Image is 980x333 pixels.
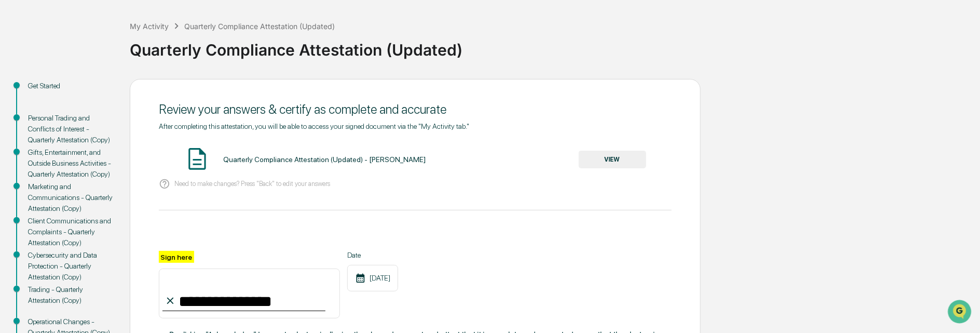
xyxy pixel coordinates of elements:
[159,102,672,117] div: Review your answers & certify as complete and accurate
[28,147,113,180] div: Gifts, Entertainment, and Outside Business Activities - Quarterly Attestation (Copy)
[28,81,113,91] div: Get Started
[176,82,189,95] button: Start new chat
[10,151,19,159] div: 🔎
[184,22,335,31] div: Quarterly Compliance Attestation (Updated)
[28,284,113,306] div: Trading - Quarterly Attestation (Copy)
[223,155,426,164] div: Quarterly Compliance Attestation (Updated) - [PERSON_NAME]
[130,32,975,59] div: Quarterly Compliance Attestation (Updated)
[159,251,194,263] label: Sign here
[21,150,65,161] span: Data Lookup
[10,21,189,38] p: How can we help?
[947,299,975,327] iframe: Open customer support
[159,122,469,130] span: After completing this attestation, you will be able to access your signed document via the "My Ac...
[6,126,71,145] a: 🖐️Preclearance
[28,113,113,145] div: Personal Trading and Conflicts of Interest - Quarterly Attestation (Copy)
[174,180,330,188] p: Need to make changes? Press "Back" to edit your answers
[347,251,398,259] label: Date
[28,216,113,248] div: Client Communications and Complaints - Quarterly Attestation (Copy)
[71,126,133,145] a: 🗄️Attestations
[10,131,19,140] div: 🖐️
[75,131,84,140] div: 🗄️
[28,250,113,283] div: Cybersecurity and Data Protection - Quarterly Attestation (Copy)
[6,146,70,165] a: 🔎Data Lookup
[347,265,398,291] div: [DATE]
[28,181,113,214] div: Marketing and Communications - Quarterly Attestation (Copy)
[130,22,169,31] div: My Activity
[184,146,210,172] img: Document Icon
[21,130,67,141] span: Preclearance
[103,176,126,183] span: Pylon
[35,79,170,89] div: Start new chat
[579,151,646,168] button: VIEW
[35,89,131,98] div: We're available if you need us!
[73,175,126,183] a: Powered byPylon
[86,130,129,141] span: Attestations
[10,79,29,98] img: 1746055101610-c473b297-6a78-478c-a979-82029cc54cd1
